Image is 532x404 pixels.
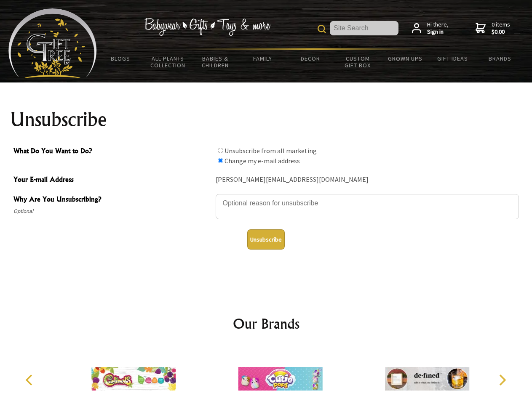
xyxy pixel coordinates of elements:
[318,25,326,33] img: product search
[216,173,519,186] div: [PERSON_NAME][EMAIL_ADDRESS][DOMAIN_NAME]
[13,174,211,186] span: Your E-mail Address
[286,50,334,67] a: Decor
[13,146,211,158] span: What Do You Want to Do?
[218,158,223,163] input: What Do You Want to Do?
[476,50,524,67] a: Brands
[97,50,144,67] a: BLOGS
[427,21,449,36] span: Hi there,
[8,8,97,78] img: Babyware - Gifts - Toys and more...
[225,146,317,155] label: Unsubscribe from all marketing
[412,21,449,36] a: Hi there,Sign in
[144,18,270,36] img: Babywear - Gifts - Toys & more
[330,21,398,35] input: Site Search
[334,50,382,74] a: Custom Gift Box
[476,21,510,36] a: 0 items$0.00
[239,50,287,67] a: Family
[17,314,516,334] h2: Our Brands
[192,50,239,74] a: Babies & Children
[10,109,522,130] h1: Unsubscribe
[216,194,519,219] textarea: Why Are You Unsubscribing?
[144,50,192,74] a: All Plants Collection
[427,28,449,36] strong: Sign in
[21,371,40,389] button: Previous
[225,157,300,165] label: Change my e-mail address
[381,50,429,67] a: Grown Ups
[247,229,285,250] button: Unsubscribe
[218,148,223,153] input: What Do You Want to Do?
[429,50,476,67] a: Gift Ideas
[13,194,211,206] span: Why Are You Unsubscribing?
[13,206,211,216] span: Optional
[492,21,510,36] span: 0 items
[493,371,511,389] button: Next
[492,28,510,36] strong: $0.00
